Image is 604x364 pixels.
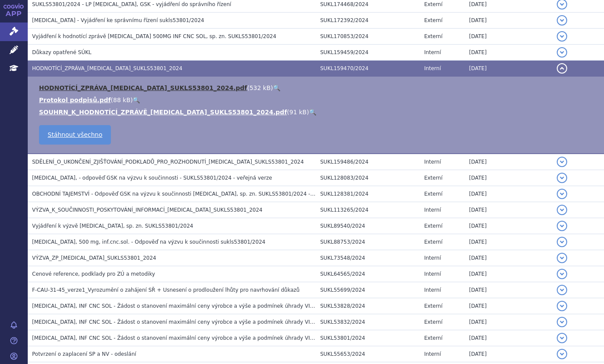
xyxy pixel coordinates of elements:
[465,314,553,330] td: [DATE]
[32,207,263,213] span: VÝZVA_K_SOUČINNOSTI_POSKYTOVÁNÍ_INFORMACÍ_JEMPERLI_SUKLS53801_2024
[557,237,567,247] button: detail
[557,333,567,343] button: detail
[557,31,567,42] button: detail
[557,173,567,183] button: detail
[32,335,338,341] span: JEMPERLI, INF CNC SOL - Žádost o stanovení maximální ceny výrobce a výše a podmínek úhrady VILP (...
[273,84,280,91] a: 🔍
[32,223,193,229] span: Vyjádření k výzvě JEMPERLI, sp. zn. SUKLS53801/2024
[316,61,420,77] td: SUKL159470/2024
[557,205,567,215] button: detail
[316,234,420,250] td: SUKL88753/2024
[32,175,272,181] span: Jemperli, - odpověď GSK na výzvu k součinnosti - SUKLS53801/2024 - veřejná verze
[316,218,420,234] td: SUKL89540/2024
[424,223,442,229] span: Externí
[557,157,567,167] button: detail
[465,266,553,282] td: [DATE]
[316,202,420,218] td: SUKL113265/2024
[309,109,316,116] a: 🔍
[113,97,130,103] span: 88 kB
[557,285,567,295] button: detail
[424,175,442,181] span: Externí
[465,61,553,77] td: [DATE]
[316,330,420,346] td: SUKL53801/2024
[424,191,442,197] span: Externí
[424,303,442,309] span: Externí
[39,109,287,116] a: SOUHRN_K_HODNOTÍCÍ_ZPRÁVĚ_[MEDICAL_DATA]_SUKLS53801_2024.pdf
[465,186,553,202] td: [DATE]
[32,17,204,23] span: JEMPERLI - Vyjádření ke správnímu řízení sukls53801/2024
[316,346,420,362] td: SUKL55653/2024
[465,45,553,61] td: [DATE]
[32,255,156,261] span: VÝZVA_ZP_JEMPERLI_SUKLS53801_2024
[133,97,140,103] a: 🔍
[424,33,442,39] span: Externí
[32,271,155,277] span: Cenové reference, podklady pro ZÚ a metodiky
[424,335,442,341] span: Externí
[39,96,595,104] li: ( )
[557,47,567,58] button: detail
[32,239,265,245] span: JEMPERLI, 500 mg, inf.cnc.sol. - Odpověď na výzvu k součinnosti sukls53801/2024
[424,65,441,71] span: Interní
[465,13,553,29] td: [DATE]
[465,202,553,218] td: [DATE]
[557,221,567,231] button: detail
[39,84,247,91] a: HODNOTÍCÍ_ZPRÁVA_[MEDICAL_DATA]_SUKLS53801_2024.pdf
[316,186,420,202] td: SUKL128381/2024
[465,234,553,250] td: [DATE]
[557,317,567,327] button: detail
[465,170,553,186] td: [DATE]
[316,154,420,170] td: SUKL159486/2024
[32,1,231,7] span: SUKLS53801/2024 - LP Jemperli, GSK - vyjádření do správního řízení
[289,109,307,116] span: 91 kB
[316,45,420,61] td: SUKL159459/2024
[465,29,553,45] td: [DATE]
[32,49,91,55] span: Důkazy opatřené SÚKL
[465,218,553,234] td: [DATE]
[465,282,553,298] td: [DATE]
[557,301,567,311] button: detail
[316,29,420,45] td: SUKL170853/2024
[557,269,567,279] button: detail
[557,253,567,263] button: detail
[557,15,567,26] button: detail
[424,319,442,325] span: Externí
[32,65,182,71] span: HODNOTÍCÍ_ZPRÁVA_JEMPERLI_SUKLS53801_2024
[32,159,304,165] span: SDĚLENÍ_O_UKONČENÍ_ZJIŠŤOVÁNÍ_PODKLADŮ_PRO_ROZHODNUTÍ_JEMPERLI_SUKLS53801_2024
[424,1,442,7] span: Externí
[316,282,420,298] td: SUKL55699/2024
[316,250,420,266] td: SUKL73548/2024
[424,239,442,245] span: Externí
[465,346,553,362] td: [DATE]
[316,314,420,330] td: SUKL53832/2024
[39,84,595,92] li: ( )
[316,266,420,282] td: SUKL64565/2024
[465,330,553,346] td: [DATE]
[39,108,595,116] li: ( )
[39,125,111,145] a: Stáhnout všechno
[32,191,369,197] span: OBCHODNÍ TAJEMSTVÍ - Odpověď GSK na výzvu k součinnosti Jemperli, sp. zn. SUKLS53801/2024 - OBCHO...
[424,271,441,277] span: Interní
[557,349,567,359] button: detail
[32,33,276,39] span: Vyjádření k hodnotící zprávě JEMPERLI 500MG INF CNC SOL, sp. zn. SUKLS53801/2024
[465,154,553,170] td: [DATE]
[250,84,271,91] span: 532 kB
[32,319,351,325] span: JEMPERLI, INF CNC SOL - Žádost o stanovení maximální ceny výrobce a výše a podmínek úhrady VILP (...
[557,189,567,199] button: detail
[316,298,420,314] td: SUKL53828/2024
[465,298,553,314] td: [DATE]
[316,13,420,29] td: SUKL172392/2024
[424,49,441,55] span: Interní
[32,303,351,309] span: JEMPERLI, INF CNC SOL - Žádost o stanovení maximální ceny výrobce a výše a podmínek úhrady VILP (...
[465,250,553,266] td: [DATE]
[39,97,111,103] a: Protokol podpisů.pdf
[424,17,442,23] span: Externí
[424,159,441,165] span: Interní
[32,351,136,357] span: Potvrzení o zaplacení SP a NV - odeslání
[424,351,441,357] span: Interní
[424,207,441,213] span: Interní
[316,170,420,186] td: SUKL128083/2024
[32,287,299,293] span: F-CAU-31-45_verze1_Vyrozumění o zahájení SŘ + Usnesení o prodloužení lhůty pro navrhování důkazů
[557,63,567,74] button: detail
[424,287,441,293] span: Interní
[424,255,441,261] span: Interní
